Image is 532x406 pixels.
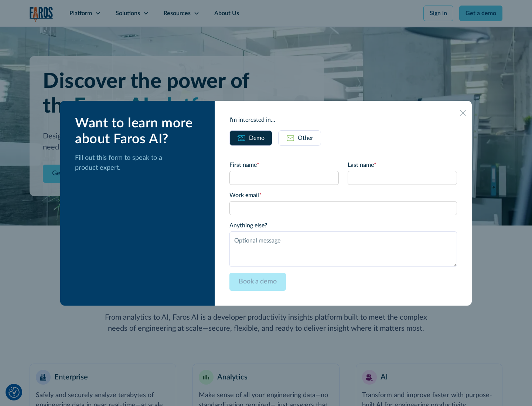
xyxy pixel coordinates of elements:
div: I'm interested in... [229,116,457,124]
p: Fill out this form to speak to a product expert. [75,153,203,173]
div: Other [298,134,313,142]
div: Want to learn more about Faros AI? [75,116,203,147]
label: First name [229,161,339,169]
input: Book a demo [229,273,286,291]
label: Work email [229,191,457,200]
label: Anything else? [229,221,457,230]
label: Last name [348,161,457,169]
form: Email Form [229,161,457,291]
div: Demo [249,134,265,142]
